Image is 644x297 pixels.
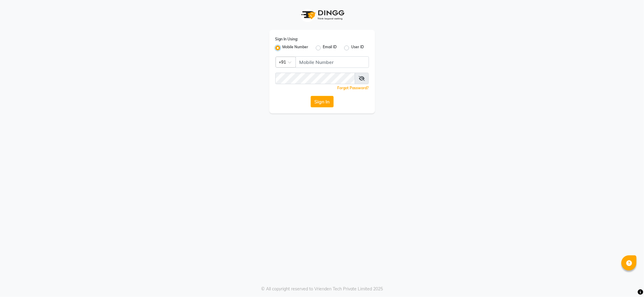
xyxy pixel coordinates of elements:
[296,56,369,68] input: Username
[338,86,369,90] a: Forgot Password?
[298,6,346,24] img: logo1.svg
[275,36,298,42] label: Sign In Using:
[283,44,309,52] label: Mobile Number
[323,44,337,52] label: Email ID
[275,73,355,84] input: Username
[351,44,364,52] label: User ID
[311,96,334,107] button: Sign In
